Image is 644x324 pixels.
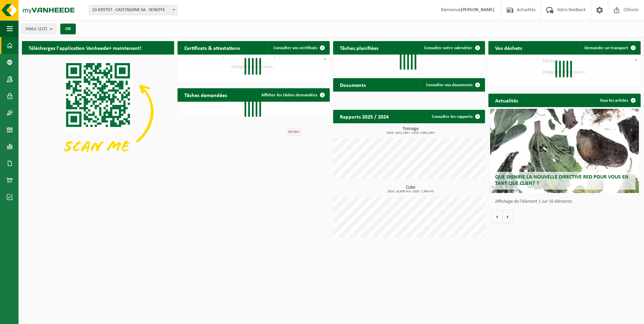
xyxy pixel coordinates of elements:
h2: Téléchargez l'application Vanheede+ maintenant! [22,41,148,54]
button: Vorige [492,210,503,223]
h2: Rapports 2025 / 2024 [333,110,395,123]
count: (2/2) [38,27,47,31]
h2: Vos déchets [488,41,529,54]
span: Que signifie la nouvelle directive RED pour vous en tant que client ? [495,174,629,186]
span: Consulter votre calendrier [424,46,473,50]
span: Consulter vos certificats [273,46,317,50]
button: OK [60,24,76,34]
button: Volgende [503,210,513,223]
a: Afficher les tâches demandées [256,88,329,102]
span: Site(s) [26,24,47,34]
h2: Documents [333,78,373,91]
a: Consulter les rapports [426,110,484,123]
h3: Tonnage [336,127,485,135]
h2: Tâches planifiées [333,41,385,54]
span: 10-839707 - CASTINGPAR SA - SENEFFE [89,5,178,15]
span: Afficher les tâches demandées [261,93,317,97]
span: 2024: 1912,249 t - 2025: 1350,100 t [336,131,485,135]
a: Demander un transport [579,41,640,55]
a: Que signifie la nouvelle directive RED pour vous en tant que client ? [490,109,639,193]
p: Affichage de l'élément 1 sur 10 éléments [495,199,637,204]
span: Consulter vos documents [426,83,473,87]
span: Demander un transport [584,46,628,50]
a: Consulter votre calendrier [419,41,484,55]
button: Site(s)(2/2) [22,24,56,34]
strong: [PERSON_NAME] [461,7,494,12]
img: Download de VHEPlus App [22,55,174,169]
h2: Tâches demandées [178,88,234,101]
h2: Actualités [488,94,525,107]
span: 2024: 10,600 m3 - 2025: 7,940 m3 [336,190,485,193]
h3: Cube [336,185,485,193]
a: Consulter vos certificats [268,41,329,55]
a: Tous les articles [594,94,640,107]
h2: Certificats & attestations [178,41,247,54]
a: Consulter vos documents [421,78,484,92]
span: 10-839707 - CASTINGPAR SA - SENEFFE [89,5,177,15]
